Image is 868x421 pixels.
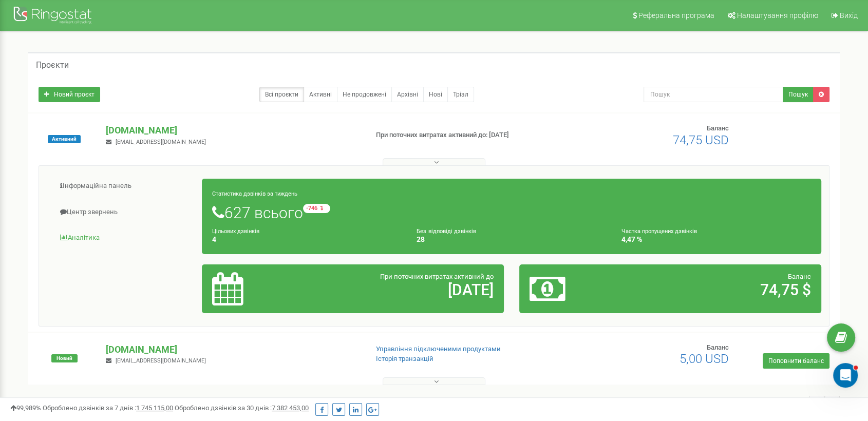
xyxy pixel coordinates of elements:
[272,404,309,412] u: 7 382 453,00
[629,281,811,298] h2: 74,75 $
[47,225,202,251] a: Аналiтика
[621,228,697,235] small: Частка пропущених дзвінків
[47,200,202,225] a: Центр звернень
[116,139,206,145] span: [EMAIL_ADDRESS][DOMAIN_NAME]
[644,87,784,102] input: Пошук
[36,61,69,70] h5: Проєкти
[47,174,202,199] a: Інформаційна панель
[840,11,858,20] span: Вихід
[783,87,814,102] button: Пошук
[311,281,493,298] h2: [DATE]
[380,273,494,280] span: При поточних витратах активний до
[376,355,433,362] a: Історія транзакцій
[43,404,173,412] span: Оброблено дзвінків за 7 днів :
[447,87,474,102] a: Тріал
[707,343,729,351] span: Баланс
[10,404,41,412] span: 99,989%
[763,353,829,369] a: Поповнити баланс
[680,352,729,366] span: 5,00 USD
[116,357,206,364] span: [EMAIL_ADDRESS][DOMAIN_NAME]
[303,204,330,213] small: -746
[136,404,173,412] u: 1 745 115,00
[376,130,562,140] p: При поточних витратах активний до: [DATE]
[417,236,606,243] h4: 28
[175,404,309,412] span: Оброблено дзвінків за 30 днів :
[106,343,359,356] p: [DOMAIN_NAME]
[833,363,858,388] iframe: Intercom live chat
[51,354,78,362] span: Новий
[337,87,392,102] a: Не продовжені
[788,273,811,280] span: Баланс
[376,345,501,353] a: Управління підключеними продуктами
[39,87,100,102] a: Новий проєкт
[638,11,714,20] span: Реферальна програма
[106,124,359,137] p: [DOMAIN_NAME]
[212,228,259,235] small: Цільових дзвінків
[621,236,811,243] h4: 4,47 %
[417,228,476,235] small: Без відповіді дзвінків
[673,133,729,147] span: 74,75 USD
[391,87,424,102] a: Архівні
[423,87,448,102] a: Нові
[212,236,402,243] h4: 4
[779,396,809,411] span: 1 - 2 of 2
[304,87,337,102] a: Активні
[737,11,818,20] span: Налаштування профілю
[212,190,297,197] small: Статистика дзвінків за тиждень
[259,87,304,102] a: Всі проєкти
[707,124,729,132] span: Баланс
[212,204,811,221] h1: 627 всього
[48,135,81,143] span: Активний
